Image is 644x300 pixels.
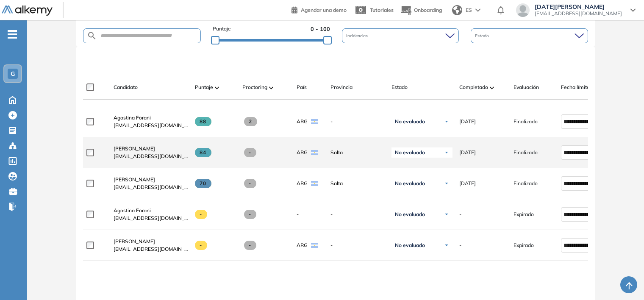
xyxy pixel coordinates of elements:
[391,83,408,91] span: Estado
[330,242,385,249] span: -
[311,119,318,124] img: ARG
[114,207,151,214] span: Agostina Forani
[459,83,488,91] span: Completado
[11,70,15,77] span: G
[242,83,267,91] span: Proctoring
[330,83,353,91] span: Provincia
[297,242,308,249] span: ARG
[291,4,347,14] a: Agendar una demo
[215,86,219,89] img: [missing "en.ARROW_ALT" translation]
[395,149,425,156] span: No evaluado
[114,238,188,245] a: [PERSON_NAME]
[269,86,273,89] img: [missing "en.ARROW_ALT" translation]
[114,176,188,183] a: [PERSON_NAME]
[459,118,476,125] span: [DATE]
[514,242,534,249] span: Expirado
[346,33,369,39] span: Incidencias
[114,122,188,129] span: [EMAIL_ADDRESS][DOMAIN_NAME]
[330,211,385,218] span: -
[444,119,449,124] img: Ícono de flecha
[114,207,188,214] a: Agostina Forani
[342,28,459,43] div: Incidencias
[444,212,449,217] img: Ícono de flecha
[244,241,256,250] span: -
[514,149,538,156] span: Finalizado
[444,243,449,248] img: Ícono de flecha
[8,33,17,35] i: -
[301,7,347,13] span: Agendar una demo
[311,25,330,33] span: 0 - 100
[561,83,590,91] span: Fecha límite
[213,25,231,33] span: Puntaje
[395,242,425,249] span: No evaluado
[475,8,480,12] img: arrow
[297,211,299,218] span: -
[114,245,188,253] span: [EMAIL_ADDRESS][DOMAIN_NAME]
[459,211,461,218] span: -
[311,243,318,248] img: ARG
[297,180,308,187] span: ARG
[195,241,207,250] span: -
[444,150,449,155] img: Ícono de flecha
[114,176,155,183] span: [PERSON_NAME]
[297,118,308,125] span: ARG
[297,83,307,91] span: País
[490,86,494,89] img: [missing "en.ARROW_ALT" translation]
[475,33,491,39] span: Estado
[400,1,442,19] button: Onboarding
[459,149,476,156] span: [DATE]
[244,117,257,126] span: 2
[535,10,622,17] span: [EMAIL_ADDRESS][DOMAIN_NAME]
[514,211,534,218] span: Expirado
[444,181,449,186] img: Ícono de flecha
[535,3,622,10] span: [DATE][PERSON_NAME]
[311,181,318,186] img: ARG
[195,210,207,219] span: -
[471,28,588,43] div: Estado
[114,153,188,160] span: [EMAIL_ADDRESS][DOMAIN_NAME]
[195,179,211,188] span: 70
[370,7,394,13] span: Tutoriales
[114,145,155,152] span: [PERSON_NAME]
[195,148,211,157] span: 84
[466,6,472,14] span: ES
[114,214,188,222] span: [EMAIL_ADDRESS][DOMAIN_NAME]
[244,179,256,188] span: -
[452,5,462,15] img: world
[244,148,256,157] span: -
[395,118,425,125] span: No evaluado
[114,238,155,244] span: [PERSON_NAME]
[414,7,442,13] span: Onboarding
[297,149,308,156] span: ARG
[114,114,188,122] a: Agostina Forani
[514,83,539,91] span: Evaluación
[395,180,425,187] span: No evaluado
[244,210,256,219] span: -
[459,180,476,187] span: [DATE]
[330,180,385,187] span: Salta
[195,83,213,91] span: Puntaje
[459,242,461,249] span: -
[514,180,538,187] span: Finalizado
[195,117,211,126] span: 88
[395,211,425,218] span: No evaluado
[114,145,188,153] a: [PERSON_NAME]
[2,6,53,16] img: Logo
[87,31,97,41] img: SEARCH_ALT
[114,114,151,121] span: Agostina Forani
[114,183,188,191] span: [EMAIL_ADDRESS][DOMAIN_NAME]
[514,118,538,125] span: Finalizado
[330,149,385,156] span: Salta
[311,150,318,155] img: ARG
[114,83,138,91] span: Candidato
[330,118,385,125] span: -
